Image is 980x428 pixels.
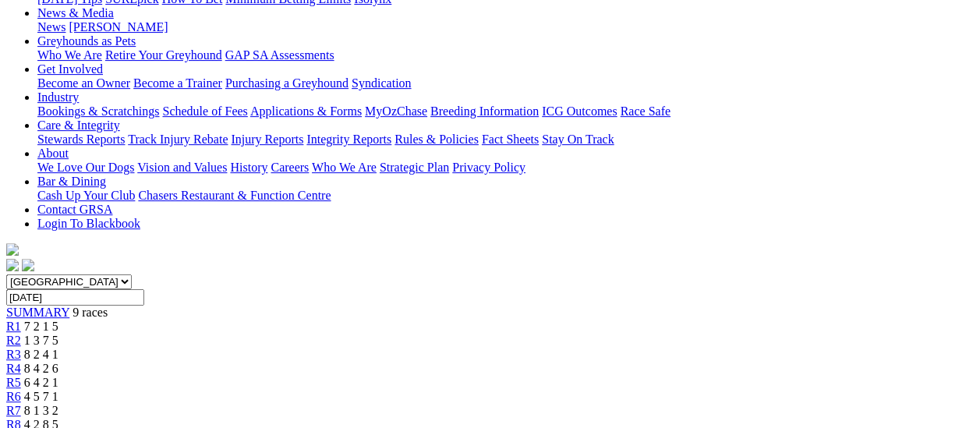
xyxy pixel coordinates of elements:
a: We Love Our Dogs [37,161,134,174]
a: Vision and Values [137,161,227,174]
div: News & Media [37,20,974,34]
a: R2 [6,334,21,347]
a: Care & Integrity [37,118,120,132]
a: Purchasing a Greyhound [225,76,348,90]
a: Become an Owner [37,76,130,90]
a: Login To Blackbook [37,217,140,230]
a: Contact GRSA [37,203,112,216]
a: Become a Trainer [133,76,222,90]
a: R1 [6,320,21,333]
div: Get Involved [37,76,974,90]
img: twitter.svg [22,259,34,271]
span: 8 1 3 2 [24,404,58,417]
span: 8 4 2 6 [24,362,58,375]
a: Strategic Plan [380,161,449,174]
a: Careers [271,161,309,174]
a: Injury Reports [231,133,303,146]
a: Stewards Reports [37,133,125,146]
a: Syndication [352,76,411,90]
a: Who We Are [37,48,102,62]
span: 1 3 7 5 [24,334,58,347]
span: 6 4 2 1 [24,376,58,389]
span: 7 2 1 5 [24,320,58,333]
a: Breeding Information [430,104,539,118]
a: [PERSON_NAME] [69,20,168,34]
a: Industry [37,90,79,104]
a: Fact Sheets [482,133,539,146]
a: Bookings & Scratchings [37,104,159,118]
a: R4 [6,362,21,375]
a: News & Media [37,6,114,19]
span: 8 2 4 1 [24,348,58,361]
a: News [37,20,65,34]
a: Track Injury Rebate [128,133,228,146]
a: Stay On Track [542,133,614,146]
div: Greyhounds as Pets [37,48,974,62]
a: History [230,161,267,174]
a: ICG Outcomes [542,104,617,118]
img: logo-grsa-white.png [6,243,19,256]
input: Select date [6,289,144,306]
a: R3 [6,348,21,361]
a: About [37,147,69,160]
a: Chasers Restaurant & Function Centre [138,189,331,202]
a: R5 [6,376,21,389]
a: R7 [6,404,21,417]
img: facebook.svg [6,259,19,271]
div: Care & Integrity [37,133,974,147]
span: 9 races [73,306,108,319]
a: Who We Are [312,161,377,174]
div: Bar & Dining [37,189,974,203]
div: Industry [37,104,974,118]
a: MyOzChase [365,104,427,118]
a: Bar & Dining [37,175,106,188]
a: R6 [6,390,21,403]
a: Greyhounds as Pets [37,34,136,48]
a: Cash Up Your Club [37,189,135,202]
a: Rules & Policies [394,133,479,146]
a: Race Safe [620,104,670,118]
a: Integrity Reports [306,133,391,146]
span: 4 5 7 1 [24,390,58,403]
a: Retire Your Greyhound [105,48,222,62]
div: About [37,161,974,175]
a: Privacy Policy [452,161,525,174]
a: Get Involved [37,62,103,76]
a: Schedule of Fees [162,104,247,118]
a: Applications & Forms [250,104,362,118]
a: GAP SA Assessments [225,48,334,62]
a: SUMMARY [6,306,69,319]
